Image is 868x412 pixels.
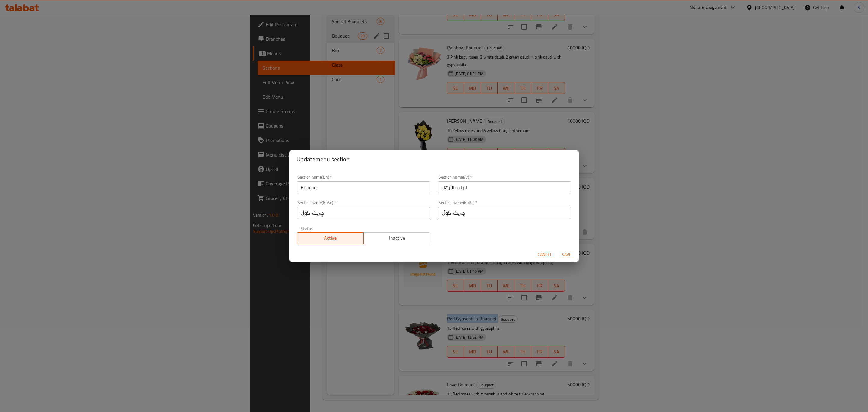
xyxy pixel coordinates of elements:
[297,232,364,244] button: Active
[438,181,571,193] input: Please enter section name(ar)
[438,207,571,219] input: Please enter section name(KuBa)
[557,249,576,260] button: Save
[297,207,430,219] input: Please enter section name(KuSo)
[366,234,428,242] span: Inactive
[297,181,430,193] input: Please enter section name(en)
[559,251,574,258] span: Save
[538,251,552,258] span: Cancel
[363,232,431,244] button: Inactive
[299,234,361,242] span: Active
[297,154,571,164] h2: Update menu section
[535,249,555,260] button: Cancel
